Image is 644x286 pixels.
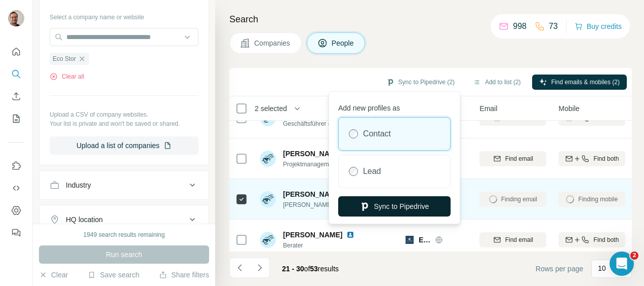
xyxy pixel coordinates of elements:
[558,232,625,247] button: Find both
[283,230,342,240] span: [PERSON_NAME]
[8,65,24,83] button: Search
[558,103,579,114] span: Mobile
[283,200,369,209] span: [PERSON_NAME] Beschaffung
[310,265,318,273] span: 53
[575,19,622,33] button: Buy credits
[39,270,68,280] button: Clear
[8,43,24,61] button: Quick start
[8,10,24,26] img: Avatar
[363,165,381,177] label: Lead
[505,154,533,163] span: Find email
[363,128,391,140] label: Contact
[255,103,287,114] span: 2 selected
[304,265,310,273] span: of
[406,236,414,244] img: Logo of Eco Stor
[84,230,165,239] div: 1949 search results remaining
[479,232,546,247] button: Find email
[598,263,606,273] p: 10
[419,235,430,245] span: Eco Stor
[50,9,198,22] div: Select a company name or website
[532,75,627,90] button: Find emails & mobiles (2)
[593,235,619,244] span: Find both
[260,232,276,248] img: Avatar
[346,231,354,239] img: LinkedIn logo
[283,149,342,159] span: [PERSON_NAME]
[229,258,250,278] button: Navigate to previous page
[8,179,24,197] button: Use Surfe API
[8,224,24,242] button: Feedback
[338,99,451,113] p: Add new profiles as
[229,12,632,26] h4: Search
[549,20,558,32] p: 73
[479,151,546,166] button: Find email
[283,189,342,199] span: [PERSON_NAME]
[50,136,198,155] button: Upload a list of companies
[536,264,583,274] span: Rows per page
[479,103,497,114] span: Email
[610,252,634,276] iframe: Intercom live chat
[50,119,198,128] p: Your list is private and won't be saved or shared.
[338,196,451,217] button: Sync to Pipedrive
[630,252,638,260] span: 2
[593,154,619,163] span: Find both
[260,151,276,167] img: Avatar
[332,38,355,48] span: People
[39,207,209,232] button: HQ location
[283,160,358,169] span: Projektmanagement
[283,119,358,128] span: Geschäftsführer (CTO)
[250,258,270,278] button: Navigate to next page
[551,78,620,87] span: Find emails & mobiles (2)
[283,241,358,250] span: Berater
[379,75,462,90] button: Sync to Pipedrive (2)
[254,38,291,48] span: Companies
[466,75,528,90] button: Add to list (2)
[53,54,76,63] span: Eco Stor
[558,151,625,166] button: Find both
[513,20,527,32] p: 998
[8,157,24,175] button: Use Surfe on LinkedIn
[282,265,339,273] span: results
[282,265,304,273] span: 21 - 30
[505,235,533,244] span: Find email
[8,110,24,128] button: My lists
[50,72,84,81] button: Clear all
[66,180,91,190] div: Industry
[88,270,139,280] button: Save search
[159,270,209,280] button: Share filters
[66,214,103,225] div: HQ location
[8,87,24,105] button: Enrich CSV
[39,173,209,197] button: Industry
[260,191,276,207] img: Avatar
[8,201,24,220] button: Dashboard
[50,110,198,119] p: Upload a CSV of company websites.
